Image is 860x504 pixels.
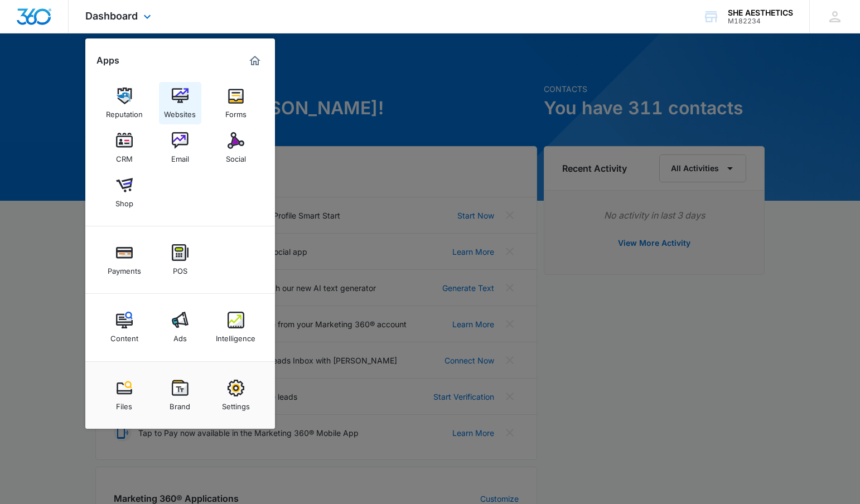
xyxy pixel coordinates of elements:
[103,239,146,281] a: Payments
[110,328,138,343] div: Content
[159,306,201,348] a: Ads
[116,149,133,163] div: CRM
[103,127,146,169] a: CRM
[215,82,257,124] a: Forms
[222,396,250,411] div: Settings
[106,104,143,119] div: Reputation
[215,374,257,416] a: Settings
[728,8,793,17] div: account name
[215,127,257,169] a: Social
[159,82,201,124] a: Websites
[103,374,146,416] a: Files
[173,328,187,343] div: Ads
[159,239,201,281] a: POS
[226,149,246,163] div: Social
[170,396,190,411] div: Brand
[215,306,257,348] a: Intelligence
[246,52,264,70] a: Marketing 360® Dashboard
[103,82,146,124] a: Reputation
[116,396,132,411] div: Files
[103,306,146,348] a: Content
[225,104,247,119] div: Forms
[159,374,201,416] a: Brand
[728,17,793,25] div: account id
[216,328,255,343] div: Intelligence
[173,261,187,275] div: POS
[115,193,133,208] div: Shop
[85,10,138,22] span: Dashboard
[108,261,141,275] div: Payments
[96,55,119,66] h2: Apps
[103,171,146,214] a: Shop
[159,127,201,169] a: Email
[164,104,196,119] div: Websites
[171,149,189,163] div: Email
